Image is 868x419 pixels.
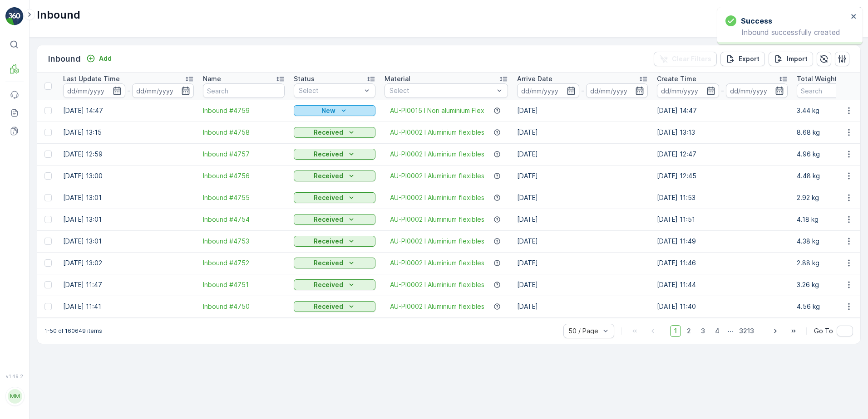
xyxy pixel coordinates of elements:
[390,193,484,202] a: AU-PI0002 I Aluminium flexibles
[294,214,375,225] button: Received
[44,151,52,158] div: Toggle Row Selected
[654,52,717,66] button: Clear Filters
[8,209,50,216] span: Net Amount :
[513,209,652,230] td: [DATE]
[44,107,52,114] div: Toggle Row Selected
[299,86,361,95] p: Select
[294,192,375,203] button: Received
[314,193,343,202] p: Received
[385,74,410,83] p: Material
[132,83,194,98] input: dd/mm/yyyy
[83,53,115,64] button: Add
[203,280,285,289] a: Inbound #4751
[652,122,792,143] td: [DATE] 13:13
[8,389,22,404] div: MM
[294,74,315,83] p: Status
[203,128,285,137] a: Inbound #4758
[44,194,52,201] div: Toggle Row Selected
[672,54,711,63] p: Clear Filters
[59,143,198,165] td: [DATE] 12:59
[513,274,652,296] td: [DATE]
[294,279,375,290] button: Received
[652,165,792,187] td: [DATE] 12:45
[59,209,198,230] td: [DATE] 13:01
[390,280,484,289] a: AU-PI0002 I Aluminium flexibles
[657,74,696,83] p: Create Time
[851,13,857,21] button: close
[44,259,52,267] div: Toggle Row Selected
[721,85,724,96] p: -
[652,143,792,165] td: [DATE] 12:47
[59,274,198,296] td: [DATE] 11:47
[697,325,709,337] span: 3
[203,171,285,180] a: Inbound #4756
[390,150,484,159] a: AU-PI0002 I Aluminium flexibles
[390,258,484,268] a: AU-PI0002 I Aluminium flexibles
[30,149,207,156] span: 01993126509999989136LJ8500055201000650303CCCC
[390,215,484,224] a: AU-PI0002 I Aluminium flexibles
[720,52,765,66] button: Export
[728,325,733,337] p: ...
[51,179,73,186] span: 1.52 kg
[652,252,792,274] td: [DATE] 11:46
[8,194,56,201] span: Material Type :
[99,54,112,63] p: Add
[390,128,484,137] span: AU-PI0002 I Aluminium flexibles
[725,28,848,36] p: Inbound successfully created
[390,106,484,115] a: AU-PI0015 I Non aluminium Flex
[513,296,652,317] td: [DATE]
[5,7,24,25] img: logo
[8,224,51,231] span: Last Weight :
[51,224,64,231] span: 0 kg
[44,303,52,310] div: Toggle Row Selected
[63,83,125,98] input: dd/mm/yyyy
[390,302,484,311] a: AU-PI0002 I Aluminium flexibles
[670,325,681,337] span: 1
[513,100,652,122] td: [DATE]
[586,83,648,98] input: dd/mm/yyyy
[294,301,375,312] button: Received
[59,296,198,317] td: [DATE] 11:41
[50,209,72,216] span: 1.52 kg
[581,85,584,96] p: -
[294,149,375,160] button: Received
[390,171,484,180] a: AU-PI0002 I Aluminium flexibles
[314,258,343,268] p: Received
[203,302,285,311] a: Inbound #4750
[203,215,285,224] span: Inbound #4754
[652,209,792,230] td: [DATE] 11:51
[517,74,552,83] p: Arrive Date
[390,237,484,246] a: AU-PI0002 I Aluminium flexibles
[741,15,772,26] h3: Success
[5,381,24,412] button: MM
[203,258,285,268] a: Inbound #4752
[787,54,808,63] p: Import
[203,74,221,83] p: Name
[513,252,652,274] td: [DATE]
[735,325,758,337] span: 3213
[59,230,198,252] td: [DATE] 13:01
[44,238,52,245] div: Toggle Row Selected
[8,149,30,156] span: Name :
[127,85,130,96] p: -
[294,105,375,116] button: New
[56,194,137,201] span: AU-PI0008 I Blister Packs
[203,106,285,115] span: Inbound #4759
[8,164,48,171] span: Arrive Date :
[44,172,52,180] div: Toggle Row Selected
[327,8,540,19] p: 01993126509999989136LJ8500055201000650303CCCC
[513,143,652,165] td: [DATE]
[513,187,652,209] td: [DATE]
[739,54,759,63] p: Export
